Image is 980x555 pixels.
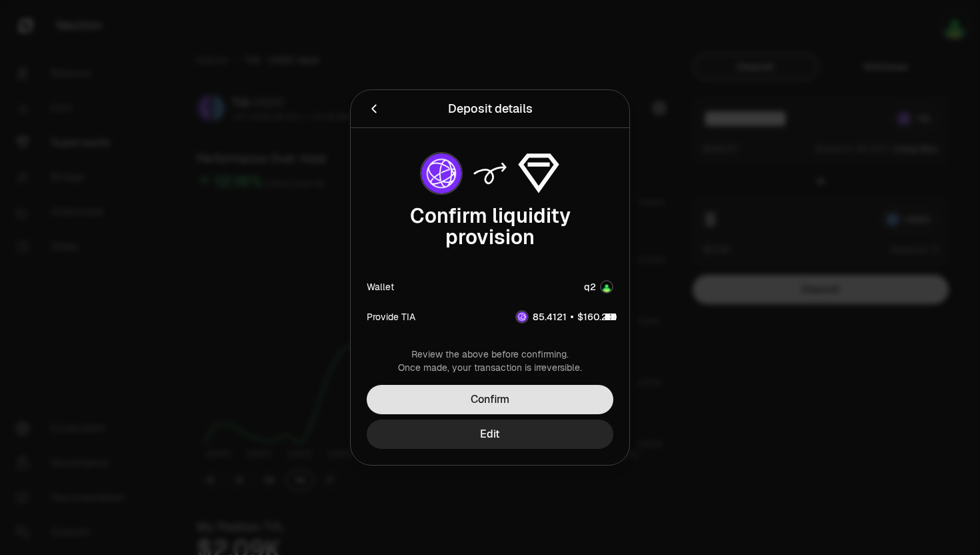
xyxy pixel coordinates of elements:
[367,348,613,374] div: Review the above before confirming. Once made, your transaction is irreversible.
[367,99,381,118] button: Back
[517,312,527,322] img: TIA Logo
[421,153,461,193] img: TIA Logo
[584,280,613,294] button: q2
[584,280,596,294] div: q2
[367,280,394,294] div: Wallet
[367,310,415,324] div: Provide TIA
[367,385,613,414] button: Confirm
[448,99,533,118] div: Deposit details
[367,420,613,449] button: Edit
[367,205,613,248] div: Confirm liquidity provision
[600,280,613,294] img: Account Image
